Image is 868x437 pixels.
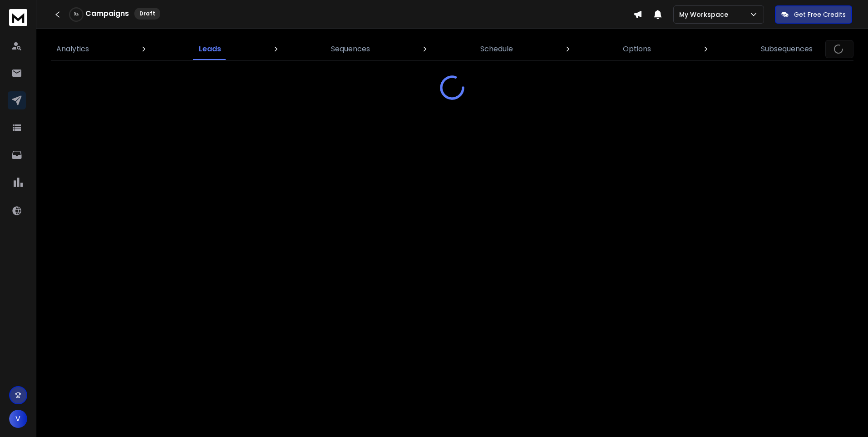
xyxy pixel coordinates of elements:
div: Draft [134,8,160,20]
button: V [9,410,27,428]
p: Options [623,44,651,55]
p: Analytics [56,44,89,55]
p: 0 % [74,12,79,17]
a: Analytics [51,38,94,60]
a: Schedule [475,38,518,60]
img: logo [9,9,27,26]
p: Schedule [480,44,513,55]
a: Sequences [325,38,375,60]
p: Subsequences [761,44,813,55]
button: Get Free Credits [775,5,852,24]
a: Subsequences [755,38,818,60]
h1: Campaigns [85,8,129,19]
a: Leads [193,38,227,60]
p: Get Free Credits [794,10,846,19]
p: Sequences [331,44,370,55]
a: Options [617,38,656,60]
p: My Workspace [679,10,732,19]
p: Leads [199,44,221,55]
